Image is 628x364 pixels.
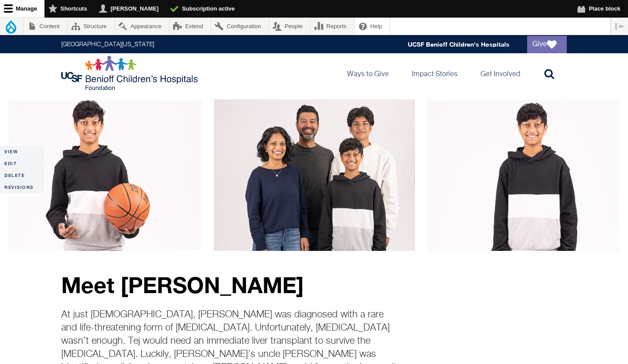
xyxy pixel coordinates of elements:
[115,18,169,35] a: Appearance
[405,53,465,93] a: Impact Stories
[68,18,115,35] a: Structure
[473,53,527,93] a: Get Involved
[340,53,396,93] a: Ways to Give
[310,18,354,35] a: Reports
[61,55,200,91] img: Logo for UCSF Benioff Children's Hospitals Foundation
[355,18,390,35] a: Help
[61,273,400,297] p: Meet [PERSON_NAME]
[527,36,567,53] a: Give
[269,18,310,35] a: People
[170,18,211,35] a: Extend
[24,18,67,35] a: Content
[211,18,268,35] a: Configuration
[408,40,510,48] a: UCSF Benioff Children's Hospitals
[61,41,154,48] a: [GEOGRAPHIC_DATA][US_STATE]
[611,18,628,35] button: Vertical orientation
